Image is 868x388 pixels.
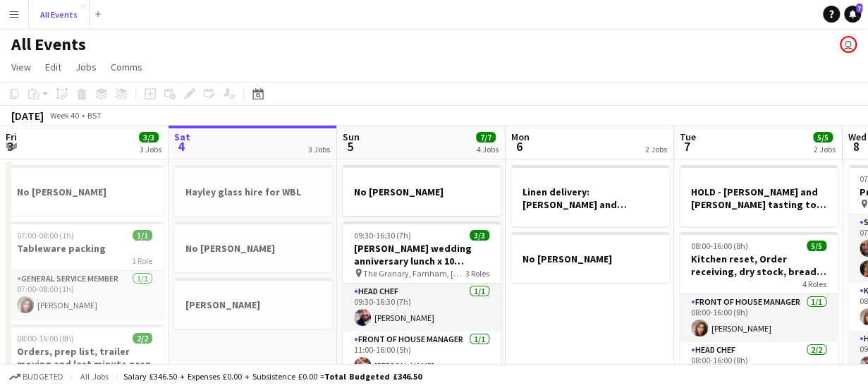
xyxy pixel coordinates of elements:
[174,222,332,272] app-job-card: No [PERSON_NAME]
[680,186,838,211] h3: HOLD - [PERSON_NAME] and [PERSON_NAME] tasting to tie in with BB site visit?
[509,138,530,154] span: 6
[476,132,496,143] span: 7/7
[680,253,838,278] h3: Kitchen reset, Order receiving, dry stock, bread and cake day
[6,345,164,370] h3: Orders, prep list, trailer moving and last minute prep
[11,109,44,123] div: [DATE]
[174,186,332,198] h3: Hayley glass hire for WBL
[802,279,826,289] span: 4 Roles
[343,284,501,332] app-card-role: Head Chef1/109:30-16:30 (7h)[PERSON_NAME]
[363,268,465,279] span: The Granary, Farnham, [GEOGRAPHIC_DATA], [GEOGRAPHIC_DATA]
[846,138,867,154] span: 8
[78,371,111,382] span: All jobs
[6,222,164,319] app-job-card: 07:00-08:00 (1h)1/1Tableware packing1 RoleGeneral service member1/107:00-08:00 (1h)[PERSON_NAME]
[343,242,501,267] h3: [PERSON_NAME] wedding anniversary lunch x 10 [PERSON_NAME] ([PERSON_NAME]’s mother in law)
[174,242,332,255] h3: No [PERSON_NAME]
[691,241,748,251] span: 08:00-16:00 (8h)
[354,230,411,241] span: 09:30-16:30 (7h)
[840,36,857,53] app-user-avatar: Lucy Hinks
[6,58,37,76] a: View
[848,131,867,143] span: Wed
[343,186,501,198] h3: No [PERSON_NAME]
[17,230,74,241] span: 07:00-08:00 (1h)
[470,230,489,241] span: 3/3
[133,333,152,344] span: 2/2
[511,253,669,265] h3: No [PERSON_NAME]
[511,232,669,283] app-job-card: No [PERSON_NAME]
[29,1,90,28] button: All Events
[140,144,161,154] div: 3 Jobs
[813,132,833,143] span: 5/5
[680,294,838,342] app-card-role: Front of House Manager1/108:00-16:00 (8h)[PERSON_NAME]
[39,58,67,76] a: Edit
[814,144,836,154] div: 2 Jobs
[511,186,669,211] h3: Linen delivery: [PERSON_NAME] and [PERSON_NAME] + Kitty and [PERSON_NAME] / collection: [PERSON_N...
[844,6,861,23] a: 7
[308,144,330,154] div: 3 Jobs
[7,369,66,384] button: Budgeted
[511,131,530,143] span: Mon
[47,110,82,121] span: Week 40
[343,131,360,143] span: Sun
[6,186,164,198] h3: No [PERSON_NAME]
[680,131,696,143] span: Tue
[139,132,159,143] span: 3/3
[343,165,501,216] app-job-card: No [PERSON_NAME]
[45,61,61,73] span: Edit
[6,131,17,143] span: Fri
[132,255,152,266] span: 1 Role
[174,131,190,143] span: Sat
[133,230,152,241] span: 1/1
[341,138,360,154] span: 5
[174,278,332,329] app-job-card: [PERSON_NAME]
[6,271,164,319] app-card-role: General service member1/107:00-08:00 (1h)[PERSON_NAME]
[678,138,696,154] span: 7
[343,332,501,380] app-card-role: Front of House Manager1/111:00-16:00 (5h)[PERSON_NAME]
[17,333,74,344] span: 08:00-16:00 (8h)
[11,34,86,55] h1: All Events
[4,138,17,154] span: 3
[465,268,489,279] span: 3 Roles
[123,371,422,382] div: Salary £346.50 + Expenses £0.00 + Subsistence £0.00 =
[680,165,838,226] app-job-card: HOLD - [PERSON_NAME] and [PERSON_NAME] tasting to tie in with BB site visit?
[324,371,422,382] span: Total Budgeted £346.50
[174,298,332,311] h3: [PERSON_NAME]
[645,144,667,154] div: 2 Jobs
[23,372,63,382] span: Budgeted
[807,241,826,251] span: 5/5
[87,110,102,121] div: BST
[111,61,142,73] span: Comms
[477,144,499,154] div: 4 Jobs
[70,58,102,76] a: Jobs
[6,242,164,255] h3: Tableware packing
[174,165,332,216] app-job-card: Hayley glass hire for WBL
[856,4,862,13] span: 7
[6,165,164,216] app-job-card: No [PERSON_NAME]
[172,138,190,154] span: 4
[75,61,97,73] span: Jobs
[11,61,31,73] span: View
[105,58,148,76] a: Comms
[511,165,669,226] app-job-card: Linen delivery: [PERSON_NAME] and [PERSON_NAME] + Kitty and [PERSON_NAME] / collection: [PERSON_N...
